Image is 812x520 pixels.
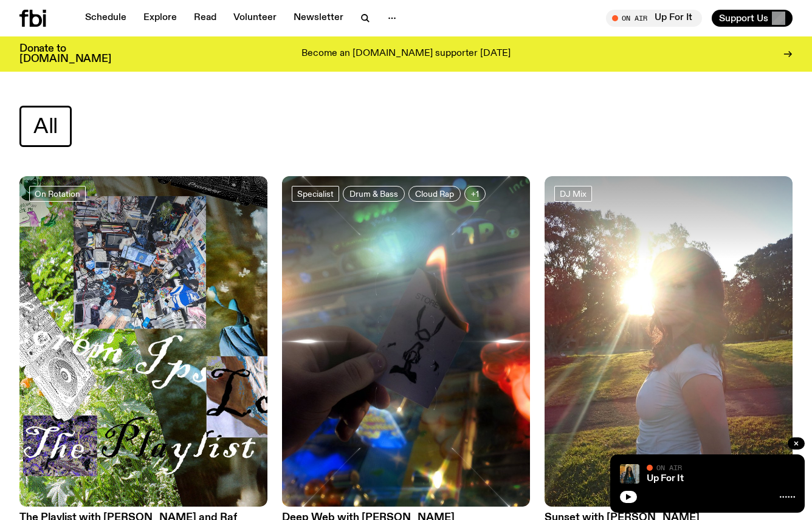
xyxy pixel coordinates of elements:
a: Explore [136,10,184,27]
span: All [33,115,58,139]
button: +1 [464,186,486,202]
span: +1 [471,189,479,198]
a: Volunteer [226,10,284,27]
span: Drum & Bass [349,189,398,198]
span: DJ Mix [560,189,587,198]
a: On Rotation [29,186,86,202]
a: Cloud Rap [408,186,461,202]
a: Read [187,10,224,27]
span: On Air [656,464,682,471]
h3: Donate to [DOMAIN_NAME] [19,44,111,64]
img: Ify - a Brown Skin girl with black braided twists, looking up to the side with her tongue stickin... [620,464,639,484]
a: Specialist [292,186,339,202]
span: Support Us [719,13,768,24]
a: Schedule [78,10,134,27]
button: On AirUp For It [606,10,702,27]
span: Specialist [297,189,334,198]
a: DJ Mix [554,186,592,202]
span: On Rotation [35,189,80,198]
span: Cloud Rap [415,189,454,198]
a: Newsletter [286,10,351,27]
p: Become an [DOMAIN_NAME] supporter [DATE] [301,49,511,60]
a: Up For It [647,474,684,484]
button: Support Us [712,10,793,27]
a: Drum & Bass [343,186,405,202]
